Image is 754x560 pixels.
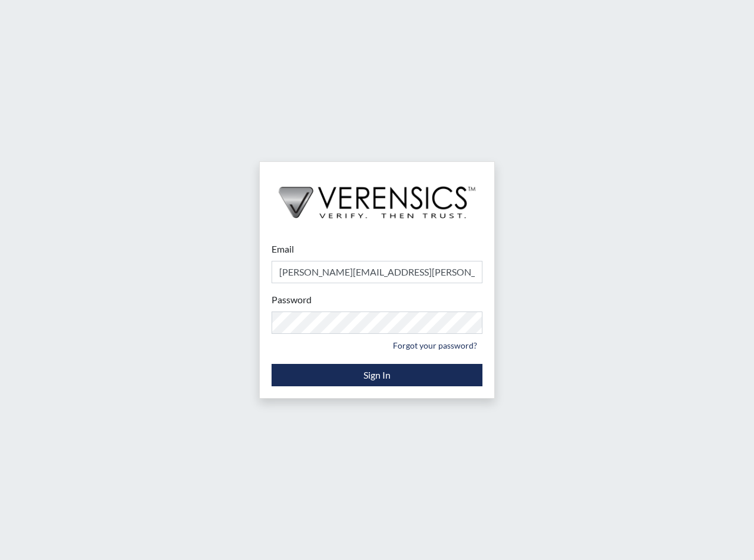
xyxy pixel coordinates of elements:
label: Email [272,242,294,256]
input: Email [272,261,482,283]
img: logo-wide-black.2aad4157.png [260,162,494,230]
button: Sign In [272,364,482,386]
label: Password [272,293,312,307]
a: Forgot your password? [388,336,482,354]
